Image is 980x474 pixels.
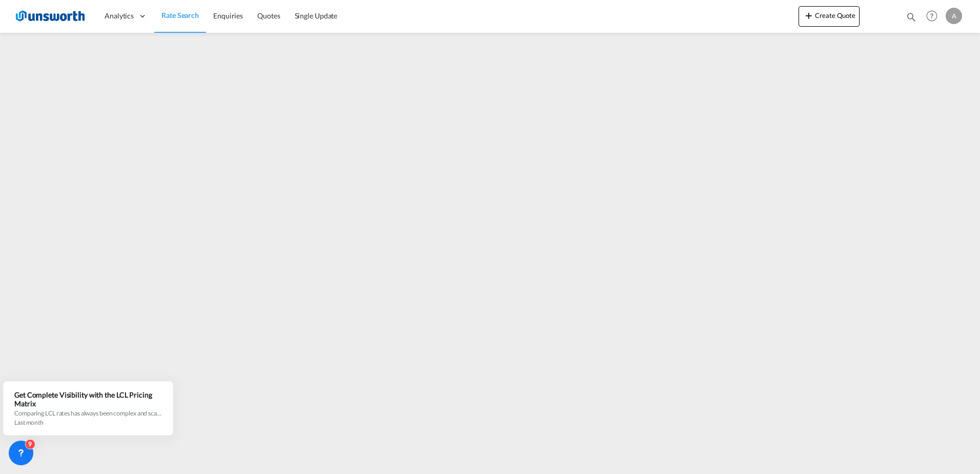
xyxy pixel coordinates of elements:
[946,8,962,24] div: A
[906,11,917,23] md-icon: icon-magnify
[15,5,85,28] img: 3748d800213711f08852f18dcb6d8936.jpg
[799,6,860,27] button: icon-plus 400-fgCreate Quote
[906,11,917,27] div: icon-magnify
[213,11,243,20] span: Enquiries
[923,7,941,25] span: Help
[803,9,815,22] md-icon: icon-plus 400-fg
[257,11,280,20] span: Quotes
[295,11,338,20] span: Single Update
[923,7,946,26] div: Help
[161,11,199,19] span: Rate Search
[105,11,134,21] span: Analytics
